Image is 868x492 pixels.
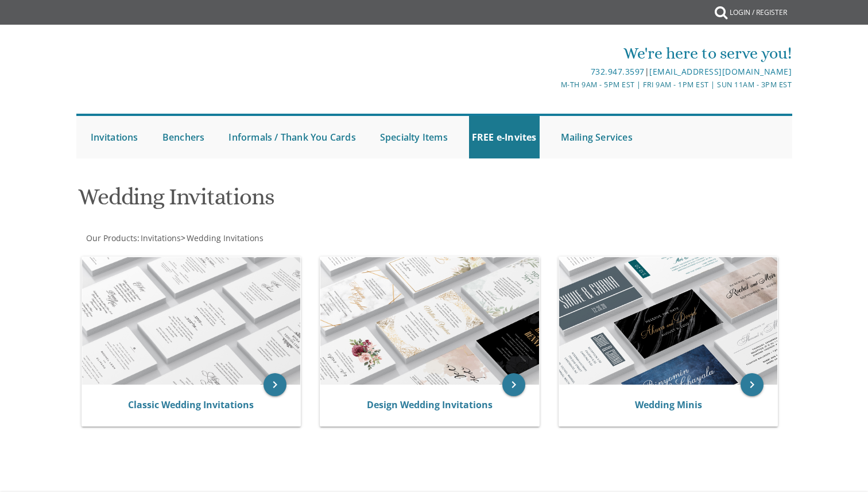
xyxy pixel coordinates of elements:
a: FREE e-Invites [469,116,540,158]
a: Mailing Services [558,116,635,158]
a: Invitations [139,233,181,243]
div: M-Th 9am - 5pm EST | Fri 9am - 1pm EST | Sun 11am - 3pm EST [315,79,792,91]
img: Design Wedding Invitations [320,257,539,385]
div: We're here to serve you! [315,42,792,65]
a: Design Wedding Invitations [367,398,493,411]
a: [EMAIL_ADDRESS][DOMAIN_NAME] [649,66,792,77]
a: Wedding Invitations [185,233,263,243]
img: Classic Wedding Invitations [82,257,301,385]
a: keyboard_arrow_right [741,373,764,396]
a: Benchers [160,116,208,158]
span: > [181,233,263,243]
a: Informals / Thank You Cards [226,116,358,158]
a: keyboard_arrow_right [263,373,286,396]
a: Our Products [85,233,137,243]
a: Specialty Items [377,116,451,158]
a: Wedding Minis [635,398,702,411]
h1: Wedding Invitations [78,184,547,218]
a: keyboard_arrow_right [502,373,525,396]
img: Wedding Minis [559,257,778,385]
div: | [315,65,792,79]
a: Classic Wedding Invitations [128,398,254,411]
a: 732.947.3597 [591,66,645,77]
span: Wedding Invitations [187,233,263,243]
div: : [76,233,435,244]
span: Invitations [141,233,181,243]
a: Invitations [88,116,141,158]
